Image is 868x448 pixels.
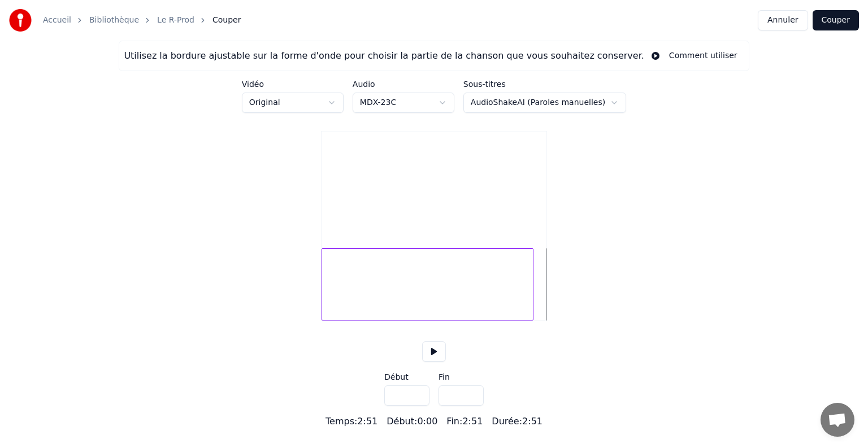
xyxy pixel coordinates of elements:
[813,10,859,30] button: Couper
[43,15,241,26] nav: breadcrumb
[387,415,437,428] div: Début : 0:00
[644,46,744,66] button: Comment utiliser
[89,15,139,26] a: Bibliothèque
[821,403,854,437] div: Ouvrir le chat
[446,415,483,428] div: Fin : 2:51
[353,80,454,88] label: Audio
[9,9,32,32] img: youka
[325,415,377,428] div: Temps : 2:51
[212,15,241,26] span: Couper
[492,415,542,428] div: Durée : 2:51
[463,80,626,88] label: Sous-titres
[43,15,71,26] a: Accueil
[124,49,644,63] div: Utilisez la bordure ajustable sur la forme d'onde pour choisir la partie de la chanson que vous s...
[384,373,429,381] label: Début
[157,15,194,26] a: Le R-Prod
[758,10,808,30] button: Annuler
[242,80,344,88] label: Vidéo
[439,373,484,381] label: Fin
